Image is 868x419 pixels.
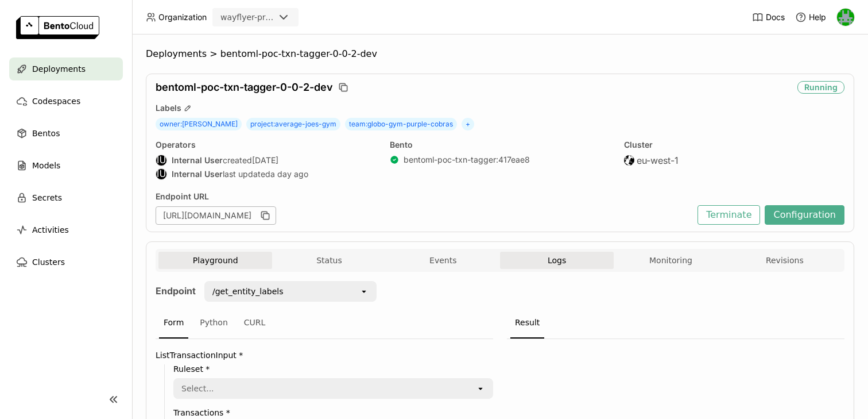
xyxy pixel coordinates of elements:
[766,12,785,22] span: Docs
[156,191,692,202] div: Endpoint URL
[156,155,167,166] div: Internal User
[765,205,844,225] button: Configuration
[285,286,286,297] input: Selected /get_entity_labels.
[156,168,376,180] div: last updated
[797,81,844,94] div: Running
[156,103,844,113] div: Labels
[9,186,123,209] a: Secrets
[32,126,60,140] span: Bentos
[207,48,220,60] span: >
[32,255,65,269] span: Clusters
[156,155,166,166] div: IU
[156,206,276,225] div: [URL][DOMAIN_NAME]
[837,9,854,26] img: Sean Hickey
[220,48,377,60] span: bentoml-poc-txn-tagger-0-0-2-dev
[252,155,278,166] span: [DATE]
[359,287,369,296] svg: open
[220,11,274,23] div: wayflyer-prod
[9,154,123,177] a: Models
[158,252,272,269] button: Playground
[156,81,333,94] span: bentoml-poc-txn-tagger-0-0-2-dev
[276,12,277,24] input: Selected wayflyer-prod.
[156,140,376,150] div: Operators
[158,12,207,22] span: Organization
[156,155,376,166] div: created
[32,191,62,205] span: Secrets
[9,218,123,241] a: Activities
[476,384,485,393] svg: open
[386,252,500,269] button: Events
[156,351,493,360] label: ListTransactionInput *
[172,169,223,179] strong: Internal User
[156,169,166,179] div: IU
[548,255,566,266] span: Logs
[146,48,207,60] span: Deployments
[637,155,679,166] span: eu-west-1
[390,140,610,150] div: Bento
[32,62,86,76] span: Deployments
[16,16,99,39] img: logo
[146,48,854,60] nav: Breadcrumbs navigation
[404,155,530,165] a: bentoml-poc-txn-tagger:417eae8
[614,252,727,269] button: Monitoring
[9,90,123,113] a: Codespaces
[172,155,223,166] strong: Internal User
[156,168,167,180] div: Internal User
[159,307,188,339] div: Form
[345,118,457,130] span: team : globo-gym-purple-cobras
[173,364,493,374] label: Ruleset *
[32,223,69,237] span: Activities
[270,169,308,179] span: a day ago
[156,118,242,130] span: owner : [PERSON_NAME]
[462,118,474,130] span: +
[173,408,493,417] label: Transactions *
[32,159,60,172] span: Models
[32,94,80,108] span: Codespaces
[9,57,123,80] a: Deployments
[156,285,196,297] strong: Endpoint
[181,383,214,394] div: Select...
[195,307,232,339] div: Python
[752,11,785,23] a: Docs
[246,118,340,130] span: project : average-joes-gym
[9,251,123,274] a: Clusters
[624,140,844,150] div: Cluster
[809,12,826,22] span: Help
[510,307,544,339] div: Result
[697,205,760,225] button: Terminate
[795,11,826,23] div: Help
[272,252,386,269] button: Status
[239,307,270,339] div: CURL
[212,286,284,297] div: /get_entity_labels
[9,122,123,145] a: Bentos
[728,252,842,269] button: Revisions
